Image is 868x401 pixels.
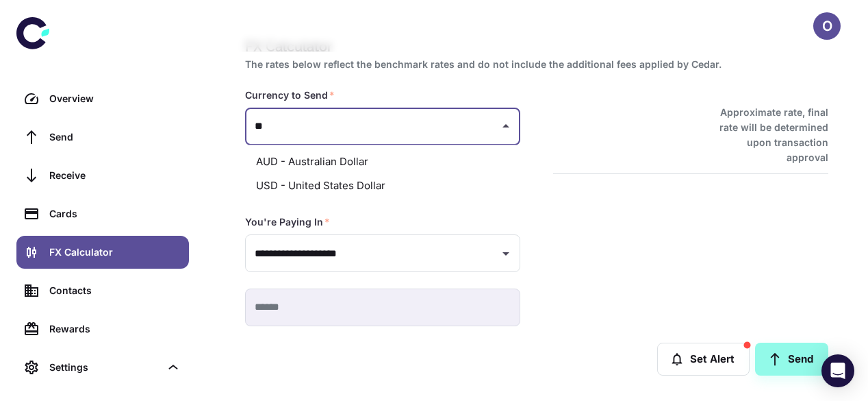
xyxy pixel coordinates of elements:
[49,130,181,145] div: Send
[49,321,181,337] div: Rewards
[16,274,189,307] a: Contacts
[16,351,189,384] div: Settings
[49,206,181,221] div: Cards
[49,168,181,183] div: Receive
[704,105,828,165] h6: Approximate rate, final rate will be determined upon transaction approval
[49,283,181,298] div: Contacts
[16,82,189,115] a: Overview
[245,174,520,198] li: USD - United States Dollar
[245,88,335,102] label: Currency to Send
[16,197,189,230] a: Cards
[496,117,515,136] button: Close
[16,313,189,345] a: Rewards
[245,150,520,174] li: AUD - Australian Dollar
[755,343,828,376] a: Send
[245,215,330,229] label: You're Paying In
[16,121,189,154] a: Send
[657,343,750,376] button: Set Alert
[496,244,515,263] button: Open
[821,354,854,387] div: Open Intercom Messenger
[16,236,189,269] a: FX Calculator
[49,245,181,260] div: FX Calculator
[49,360,160,375] div: Settings
[49,91,181,106] div: Overview
[813,12,841,40] button: O
[16,159,189,192] a: Receive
